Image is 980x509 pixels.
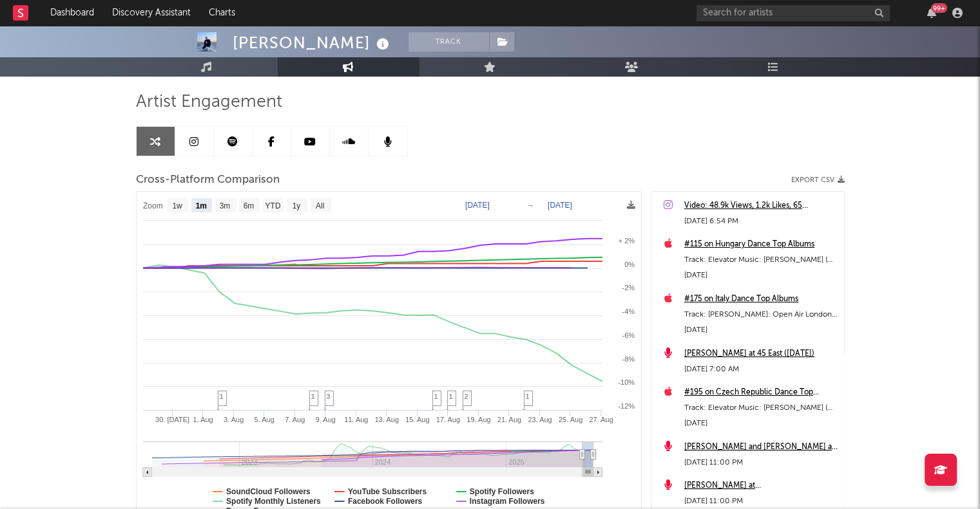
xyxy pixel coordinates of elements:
[224,416,244,423] text: 3. Aug
[622,308,635,315] text: -4%
[469,487,533,496] text: Spotify Followers
[347,487,427,496] text: YouTube Subscribers
[327,393,331,400] span: 3
[684,385,838,400] a: #195 on Czech Republic Dance Top Albums
[684,252,838,268] div: Track: Elevator Music: [PERSON_NAME] (DJ Mix)
[220,393,224,400] span: 1
[172,201,182,210] text: 1w
[265,201,280,210] text: YTD
[684,322,838,338] div: [DATE]
[684,455,838,470] div: [DATE] 11:00 PM
[684,237,838,252] a: #115 on Hungary Dance Top Albums
[684,478,838,494] a: [PERSON_NAME] at [GEOGRAPHIC_DATA][PERSON_NAME] ([DATE])
[618,402,635,410] text: -12%
[684,198,838,214] a: Video: 48.9k Views, 1.2k Likes, 65 Comments
[243,201,254,210] text: 6m
[684,268,838,283] div: [DATE]
[193,416,213,423] text: 1. Aug
[315,416,335,423] text: 9. Aug
[618,237,635,245] text: + 2%
[684,416,838,431] div: [DATE]
[233,32,392,53] div: [PERSON_NAME]
[684,400,838,416] div: Track: Elevator Music: [PERSON_NAME] (DJ Mix)
[548,201,572,210] text: [DATE]
[589,416,613,423] text: 27. Aug
[618,378,635,386] text: -10%
[155,416,189,423] text: 30. [DATE]
[927,8,936,18] button: 99+
[374,416,398,423] text: 13. Aug
[526,201,534,210] text: →
[405,416,429,423] text: 15. Aug
[624,261,635,268] text: 0%
[684,494,838,509] div: [DATE] 11:00 PM
[622,331,635,339] text: -6%
[315,201,323,210] text: All
[497,416,521,423] text: 21. Aug
[684,346,838,362] a: [PERSON_NAME] at 45 East ([DATE])
[143,201,163,210] text: Zoom
[347,497,422,506] text: Facebook Followers
[558,416,582,423] text: 25. Aug
[469,497,544,506] text: Instagram Followers
[292,201,300,210] text: 1y
[226,487,311,496] text: SoundCloud Followers
[195,201,206,210] text: 1m
[791,176,845,184] button: Export CSV
[697,5,890,21] input: Search for artists
[344,416,368,423] text: 11. Aug
[136,172,280,188] span: Cross-Platform Comparison
[436,416,459,423] text: 17. Aug
[684,292,838,307] a: #175 on Italy Dance Top Albums
[449,393,453,400] span: 1
[622,284,635,292] text: -2%
[434,393,438,400] span: 1
[931,3,947,13] div: 99 +
[311,393,315,400] span: 1
[136,95,282,110] span: Artist Engagement
[528,416,552,423] text: 23. Aug
[684,362,838,377] div: [DATE] 7:00 AM
[622,355,635,363] text: -8%
[254,416,274,423] text: 5. Aug
[684,214,838,229] div: [DATE] 6:54 PM
[465,201,490,210] text: [DATE]
[526,393,530,400] span: 1
[465,393,468,400] span: 2
[684,440,838,455] a: [PERSON_NAME] and [PERSON_NAME] at Golden Hour at Level 8 ([DATE])
[408,32,489,51] button: Track
[684,307,838,322] div: Track: [PERSON_NAME]: Open Air London 2024 (DJ Mix)
[226,497,321,506] text: Spotify Monthly Listeners
[466,416,490,423] text: 19. Aug
[285,416,305,423] text: 7. Aug
[219,201,230,210] text: 3m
